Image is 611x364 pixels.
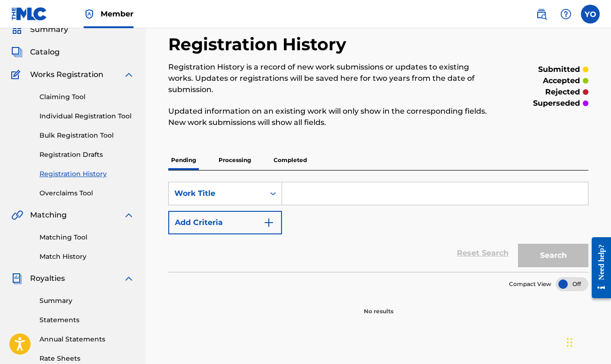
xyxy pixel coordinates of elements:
p: submitted [538,64,580,75]
a: Statements [39,315,134,325]
div: Widget de chat [564,319,611,364]
span: Matching [30,209,67,221]
div: Arrastrar [567,328,572,356]
img: expand [123,69,134,80]
p: No results [364,296,393,316]
span: Royalties [30,273,65,284]
iframe: Chat Widget [564,319,611,364]
iframe: Resource Center [585,229,611,307]
a: Rate Sheets [39,354,134,364]
h2: Registration History [168,34,351,55]
div: User Menu [581,5,600,23]
a: Overclaims Tool [39,188,134,198]
a: Public Search [532,5,551,23]
img: expand [123,273,134,284]
img: Top Rightsholder [84,8,95,20]
a: Annual Statements [39,334,134,344]
a: Registration Drafts [39,150,134,160]
p: rejected [545,86,580,98]
img: MLC Logo [11,7,47,21]
img: Summary [11,24,23,35]
img: expand [123,209,134,221]
img: Matching [11,209,23,221]
img: Works Registration [11,69,23,80]
a: Summary [39,296,134,306]
img: help [560,8,572,20]
p: Completed [271,150,310,170]
a: Registration History [39,169,134,179]
span: Catalog [30,46,60,58]
a: Individual Registration Tool [39,111,134,121]
span: Summary [30,24,68,35]
img: 9d2ae6d4665cec9f34b9.svg [263,217,274,228]
p: Pending [168,150,199,170]
p: accepted [543,75,580,86]
div: Help [556,5,575,23]
span: Member [101,8,133,19]
img: Catalog [11,46,23,58]
p: Registration History is a record of new work submissions or updates to existing works. Updates or... [168,62,492,95]
a: Bulk Registration Tool [39,131,134,140]
img: search [536,8,547,20]
button: Add Criteria [168,211,282,234]
a: Match History [39,252,134,262]
p: Processing [216,150,254,170]
div: Work Title [174,188,259,199]
span: Compact View [509,280,551,288]
a: CatalogCatalog [11,46,60,58]
p: Updated information on an existing work will only show in the corresponding fields. New work subm... [168,106,492,128]
img: Royalties [11,273,23,284]
a: Claiming Tool [39,92,134,102]
a: Matching Tool [39,232,134,242]
a: SummarySummary [11,24,68,35]
p: superseded [533,98,580,109]
form: Search Form [168,182,588,272]
span: Works Registration [30,69,103,80]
